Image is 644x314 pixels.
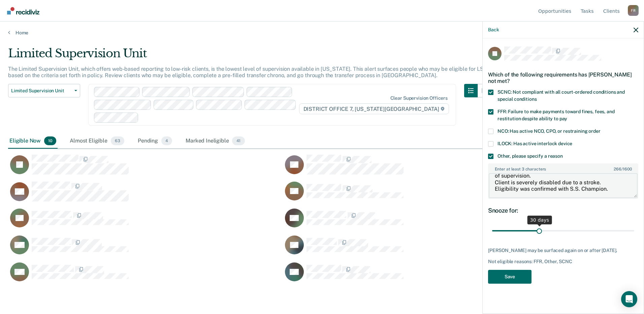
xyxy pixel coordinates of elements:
div: CaseloadOpportunityCell-123676 [8,235,283,262]
div: CaseloadOpportunityCell-34638 [283,262,558,289]
div: CaseloadOpportunityCell-151316 [283,208,558,235]
div: CaseloadOpportunityCell-143849 [8,181,283,208]
span: DISTRICT OFFICE 7, [US_STATE][GEOGRAPHIC_DATA] [299,103,449,114]
button: Profile dropdown button [628,5,639,16]
div: CaseloadOpportunityCell-123069 [283,235,558,262]
div: 30 days [527,216,552,224]
label: Enter at least 3 characters [489,164,638,171]
div: CaseloadOpportunityCell-155974 [8,208,283,235]
div: Pending [136,134,173,149]
a: Home [8,30,636,36]
div: CaseloadOpportunityCell-159220 [283,181,558,208]
img: Recidiviz [7,7,39,14]
div: Snooze for: [488,207,638,214]
div: [PERSON_NAME] may be surfaced again on or after [DATE]. [488,248,638,253]
span: NCO: Has active NCO, CPO, or restraining order [497,128,601,134]
span: ILOCK: Has active interlock device [497,141,572,146]
p: The Limited Supervision Unit, which offers web-based reporting to low-risk clients, is the lowest... [8,66,487,78]
div: Open Intercom Messenger [621,291,637,307]
button: Save [488,270,532,284]
button: Back [488,27,499,33]
span: FFR: Failure to make payments toward fines, fees, and restitution despite ability to pay [497,109,615,121]
div: Marked Ineligible [184,134,246,149]
div: Which of the following requirements has [PERSON_NAME] not met? [488,66,638,90]
span: 266 [614,167,621,171]
div: CaseloadOpportunityCell-158001 [8,154,283,181]
span: Other, please specify a reason [497,153,563,159]
span: 4 [161,136,172,145]
div: Eligible Now [8,134,58,149]
span: 41 [232,136,245,145]
div: Limited Supervision Unit [8,46,491,66]
span: 10 [44,136,56,145]
div: CaseloadOpportunityCell-143341 [283,154,558,181]
div: Not eligible reasons: FFR, Other, SCNC [488,259,638,264]
div: Almost Eligible [68,134,126,149]
span: 63 [111,136,124,145]
div: F R [628,5,639,16]
span: SCNC: Not compliant with all court-ordered conditions and special conditions [497,89,625,102]
div: Clear supervision officers [390,95,448,101]
div: CaseloadOpportunityCell-142813 [8,262,283,289]
span: / 1600 [614,167,632,171]
textarea: Client has not started his community service hours. Client currently has financial restrictions p... [489,173,638,198]
span: Limited Supervision Unit [11,88,72,94]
